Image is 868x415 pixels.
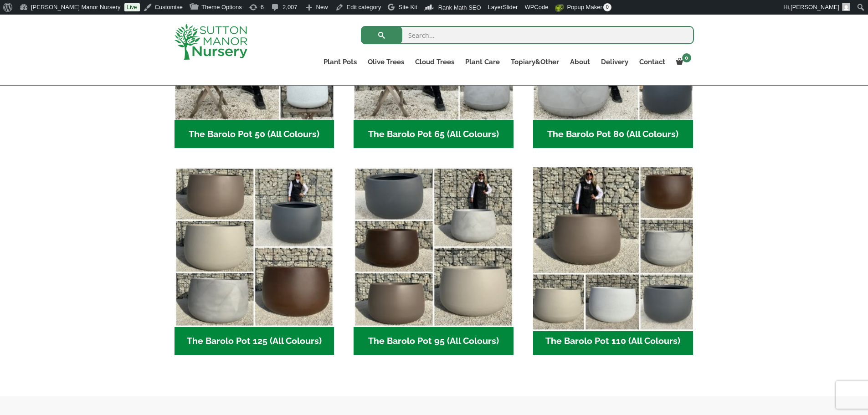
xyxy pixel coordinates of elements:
[175,24,247,60] img: logo
[354,167,514,355] a: Visit product category The Barolo Pot 95 (All Colours)
[354,167,514,327] img: The Barolo Pot 95 (All Colours)
[603,3,611,11] span: 0
[565,56,596,68] a: About
[175,167,334,327] img: The Barolo Pot 125 (All Colours)
[354,120,514,149] h2: The Barolo Pot 65 (All Colours)
[438,4,481,11] span: Rank Math SEO
[362,56,410,68] a: Olive Trees
[124,3,140,11] a: Live
[682,53,691,62] span: 0
[318,56,362,68] a: Plant Pots
[533,327,693,355] h2: The Barolo Pot 110 (All Colours)
[634,56,671,68] a: Contact
[175,120,334,149] h2: The Barolo Pot 50 (All Colours)
[175,327,334,355] h2: The Barolo Pot 125 (All Colours)
[791,4,839,10] span: [PERSON_NAME]
[354,327,514,355] h2: The Barolo Pot 95 (All Colours)
[361,26,694,44] input: Search...
[533,120,693,149] h2: The Barolo Pot 80 (All Colours)
[398,4,417,10] span: Site Kit
[671,56,694,68] a: 0
[596,56,634,68] a: Delivery
[529,164,697,331] img: The Barolo Pot 110 (All Colours)
[410,56,460,68] a: Cloud Trees
[460,56,505,68] a: Plant Care
[175,167,334,355] a: Visit product category The Barolo Pot 125 (All Colours)
[533,167,693,355] a: Visit product category The Barolo Pot 110 (All Colours)
[505,56,565,68] a: Topiary&Other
